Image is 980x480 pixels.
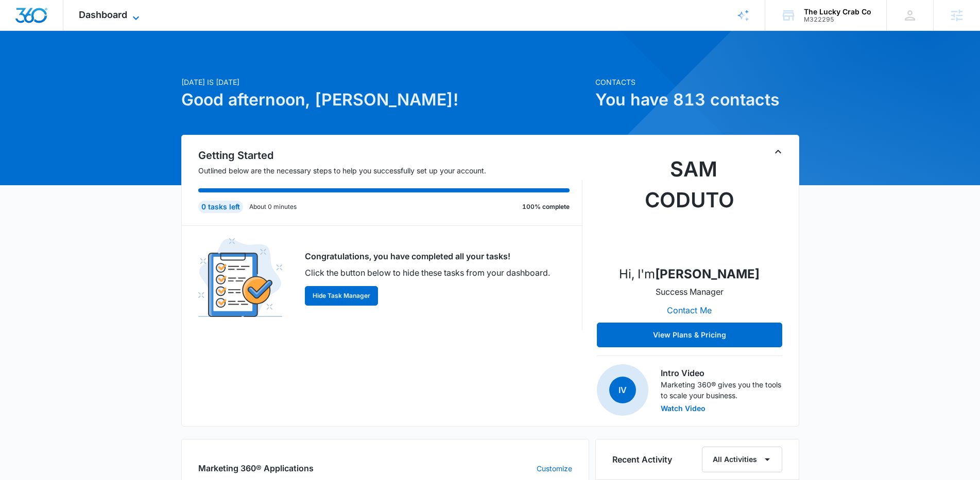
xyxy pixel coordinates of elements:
button: View Plans & Pricing [597,323,782,347]
p: Marketing 360® gives you the tools to scale your business. [661,379,782,401]
div: 0 tasks left [198,201,243,213]
button: All Activities [702,447,782,472]
a: Customize [537,463,572,474]
h3: Intro Video [661,367,782,379]
div: account name [804,8,871,16]
p: Success Manager [656,286,724,298]
span: IV [609,377,636,403]
h2: Marketing 360® Applications [198,462,314,474]
p: Congratulations, you have completed all your tasks! [305,250,550,262]
h6: Recent Activity [612,453,672,466]
h1: You have 813 contacts [595,87,799,112]
button: Toggle Collapse [772,146,784,158]
div: account id [804,16,871,23]
p: Contacts [595,77,799,87]
span: Dashboard [79,9,127,20]
p: Outlined below are the necessary steps to help you successfully set up your account. [198,165,582,176]
p: About 0 minutes [249,202,297,211]
img: Sam Coduto [638,154,741,257]
button: Hide Task Manager [305,286,378,306]
button: Contact Me [657,298,722,323]
h1: Good afternoon, [PERSON_NAME]! [181,87,589,112]
p: [DATE] is [DATE] [181,77,589,87]
strong: [PERSON_NAME] [655,266,760,281]
p: 100% complete [522,202,570,211]
button: Watch Video [661,405,706,412]
p: Hi, I'm [619,265,760,283]
h2: Getting Started [198,148,582,163]
p: Click the button below to hide these tasks from your dashboard. [305,266,550,279]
